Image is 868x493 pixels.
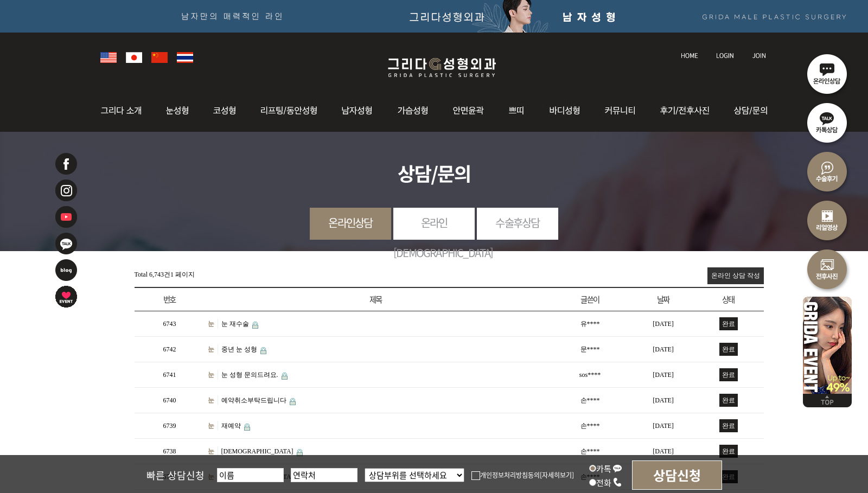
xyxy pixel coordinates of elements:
a: 눈 [208,344,218,354]
a: 눈 [208,319,218,329]
a: 수술후상담 [477,208,558,238]
td: [DATE] [634,439,693,464]
td: 6738 [135,439,205,464]
img: 커뮤니티 [593,89,649,132]
td: 6739 [135,413,205,439]
img: 안면윤곽 [441,89,497,132]
img: 수술후기 [803,146,852,195]
th: 제목 [205,287,547,311]
a: 온라인[DEMOGRAPHIC_DATA] [393,208,475,267]
img: 비밀글 [282,373,288,380]
img: call_icon.png [612,477,622,487]
a: 눈 [208,370,218,380]
img: 쁘띠 [497,89,537,132]
img: 그리다성형외과 [377,55,507,80]
img: 비밀글 [244,424,250,431]
img: home_text.jpg [681,53,698,59]
td: 6743 [135,311,205,337]
img: global_china.png [151,52,168,63]
input: 전화 [589,479,596,486]
span: 빠른 상담신청 [146,468,205,482]
img: global_usa.png [100,52,117,63]
img: login_text.jpg [716,53,734,59]
td: 6740 [135,388,205,413]
img: 페이스북 [54,152,78,176]
img: 유투브 [54,205,78,229]
div: 1 페이지 [135,267,195,279]
a: 눈 재수술 [221,320,249,328]
img: 바디성형 [537,89,593,132]
input: 이름 [217,468,284,482]
span: 완료 [719,343,738,356]
span: 완료 [719,368,738,381]
a: 예약취소부탁드립니다 [221,396,286,404]
th: 번호 [135,287,205,311]
img: 눈성형 [154,89,202,132]
td: [DATE] [634,413,693,439]
label: 개인정보처리방침동의 [471,470,540,479]
img: 그리다소개 [95,89,154,132]
td: [DATE] [634,362,693,388]
img: 카톡상담 [803,98,852,146]
a: 재예약 [221,422,241,430]
img: 카카오톡 [54,232,78,255]
span: 완료 [719,317,738,330]
a: 날짜 [657,293,669,305]
img: global_thailand.png [177,52,193,63]
img: 비밀글 [297,449,303,456]
a: 온라인상담 [310,208,391,238]
img: 비밀글 [252,322,258,329]
img: 인스타그램 [54,178,78,202]
label: 카톡 [589,463,622,474]
img: 수술전후사진 [803,244,852,293]
img: 동안성형 [248,89,330,132]
img: 이벤트 [803,293,852,394]
img: global_japan.png [126,52,142,63]
a: [DEMOGRAPHIC_DATA] [221,447,293,455]
span: 완료 [719,419,738,432]
input: 카톡 [589,465,596,472]
img: 온라인상담 [803,49,852,98]
img: 가슴성형 [386,89,441,132]
td: [DATE] [634,337,693,362]
td: [DATE] [634,388,693,413]
img: 비밀글 [260,347,266,354]
a: 눈 [208,395,218,405]
label: 전화 [589,477,622,488]
img: 코성형 [202,89,248,132]
td: [DATE] [634,311,693,337]
input: 연락처 [291,468,358,482]
img: kakao_icon.png [612,463,622,473]
span: Total 6,743건 [135,271,171,278]
img: 남자성형 [330,89,386,132]
img: 이벤트 [54,285,78,309]
img: 상담/문의 [724,89,773,132]
span: 완료 [719,394,738,407]
a: 온라인 상담 작성 [707,267,764,284]
a: 눈 [208,421,218,431]
img: checkbox.png [471,471,480,480]
th: 글쓴이 [547,287,634,311]
input: 상담신청 [632,460,722,490]
img: 네이버블로그 [54,258,78,282]
span: 완료 [719,445,738,458]
img: join_text.jpg [752,53,766,59]
th: 상태 [693,287,764,311]
img: 리얼영상 [803,195,852,244]
a: 눈 성형 문의드려요. [221,371,278,379]
img: 위로가기 [803,394,852,407]
a: 눈 [208,446,218,456]
img: 후기/전후사진 [649,89,724,132]
td: 6741 [135,362,205,388]
a: [자세히보기] [540,470,574,479]
a: 중년 눈 성형 [221,345,257,353]
img: 비밀글 [290,398,296,405]
td: 6742 [135,337,205,362]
